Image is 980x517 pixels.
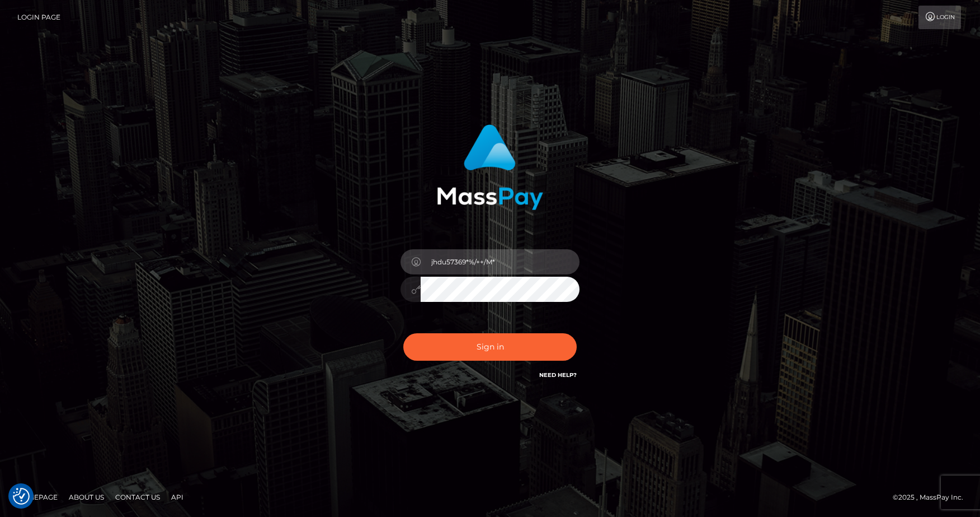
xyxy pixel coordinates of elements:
[64,488,109,506] a: About Us
[17,6,60,29] a: Login Page
[403,333,577,361] button: Sign in
[12,488,62,506] a: Homepage
[437,124,543,210] img: MassPay Login
[13,488,30,505] button: Consent Preferences
[421,249,579,274] input: Username...
[111,488,164,506] a: Contact Us
[893,491,972,504] div: © 2025 , MassPay Inc.
[539,371,577,379] a: Need Help?
[167,488,188,506] a: API
[918,6,961,29] a: Login
[13,488,30,505] img: Revisit consent button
